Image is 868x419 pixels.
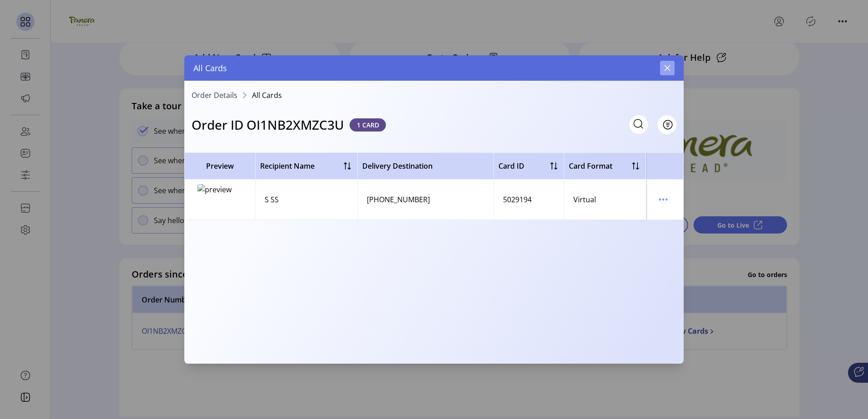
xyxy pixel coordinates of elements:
[252,92,282,99] span: All Cards
[362,161,433,171] span: Delivery Destination
[350,118,386,132] span: 1 CARD
[265,194,279,205] div: S SS
[197,184,243,215] img: preview
[573,194,596,205] div: Virtual
[503,194,532,205] div: 5029194
[192,92,237,99] a: Order Details
[569,161,612,171] span: Card Format
[260,161,315,171] span: Recipient Name
[189,161,251,171] span: Preview
[193,62,227,74] span: All Cards
[656,192,671,207] button: menu
[498,161,524,171] span: Card ID
[192,115,344,134] h3: Order ID OI1NB2XMZC3U
[367,194,430,205] div: [PHONE_NUMBER]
